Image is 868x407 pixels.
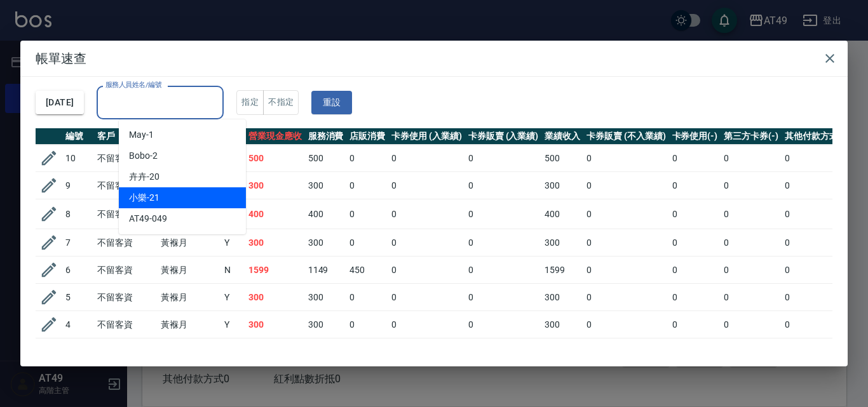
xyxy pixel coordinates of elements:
td: 0 [583,338,668,366]
td: 0 [388,145,465,172]
td: 0 [721,172,782,199]
td: 3 [62,338,94,366]
td: 500 [541,338,583,366]
td: 0 [465,284,542,311]
span: 卉卉 -20 [129,170,159,183]
td: 0 [346,229,388,257]
td: 300 [245,229,305,257]
td: 不留客資 [94,284,158,311]
td: 0 [583,311,668,338]
td: 0 [465,199,542,229]
td: 0 [388,338,465,366]
td: 8 [62,199,94,229]
label: 服務人員姓名/編號 [105,80,161,90]
td: 0 [669,145,721,172]
td: 0 [721,145,782,172]
td: 1599 [541,257,583,284]
td: 0 [782,199,851,229]
td: 300 [541,172,583,199]
th: 營業現金應收 [245,128,305,145]
td: 0 [669,229,721,257]
td: 300 [305,284,347,311]
td: 0 [583,229,668,257]
button: 重設 [311,91,352,114]
td: 不留客資 [94,338,158,366]
th: 客戶 [94,128,158,145]
td: 黃褓月 [158,257,221,284]
td: 0 [782,311,851,338]
td: 0 [583,257,668,284]
td: 300 [541,311,583,338]
td: 0 [782,172,851,199]
span: 小樂 -21 [129,191,159,204]
td: Y [221,311,245,338]
td: 黃褓月 [158,284,221,311]
td: 0 [465,311,542,338]
td: 0 [782,229,851,257]
td: 0 [346,199,388,229]
button: [DATE] [36,91,84,114]
button: 不指定 [263,90,299,115]
td: 黃褓月 [158,311,221,338]
td: 0 [721,338,782,366]
td: 0 [346,284,388,311]
td: 300 [245,172,305,199]
td: 0 [583,172,668,199]
td: 0 [721,257,782,284]
td: 300 [245,311,305,338]
td: 500 [541,145,583,172]
span: Bobo -2 [129,149,158,163]
td: 0 [388,257,465,284]
td: 7 [62,229,94,257]
td: 9 [62,172,94,199]
th: 服務消費 [305,128,347,145]
td: 0 [669,311,721,338]
td: 0 [669,338,721,366]
td: 300 [541,229,583,257]
td: 不留客資 [94,257,158,284]
td: 0 [669,284,721,311]
td: 400 [245,199,305,229]
th: 卡券使用 (入業績) [388,128,465,145]
td: 300 [245,284,305,311]
td: 450 [346,257,388,284]
td: 0 [346,338,388,366]
td: 0 [782,284,851,311]
td: 0 [346,145,388,172]
td: 500 [305,145,347,172]
td: 0 [721,229,782,257]
td: 4 [62,311,94,338]
td: 0 [583,145,668,172]
td: 0 [346,311,388,338]
td: 5 [62,284,94,311]
td: 0 [721,199,782,229]
td: 0 [583,284,668,311]
td: 0 [465,229,542,257]
td: 6 [62,257,94,284]
td: 500 [305,338,347,366]
span: May -1 [129,128,154,142]
td: 0 [465,145,542,172]
td: 500 [245,338,305,366]
th: 編號 [62,128,94,145]
td: 0 [388,284,465,311]
td: 300 [305,172,347,199]
td: 0 [669,172,721,199]
td: 不留客資 [94,172,158,199]
td: 300 [305,229,347,257]
td: 0 [465,257,542,284]
th: 卡券販賣 (不入業績) [583,128,668,145]
td: 400 [305,199,347,229]
td: 0 [721,284,782,311]
td: 0 [465,172,542,199]
th: 第三方卡券(-) [721,128,782,145]
td: 不留客資 [94,311,158,338]
td: 0 [782,338,851,366]
td: 1599 [245,257,305,284]
td: 1149 [305,257,347,284]
td: 0 [388,199,465,229]
td: 0 [388,172,465,199]
td: 300 [541,284,583,311]
td: 0 [669,257,721,284]
td: 不留客資 [94,229,158,257]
